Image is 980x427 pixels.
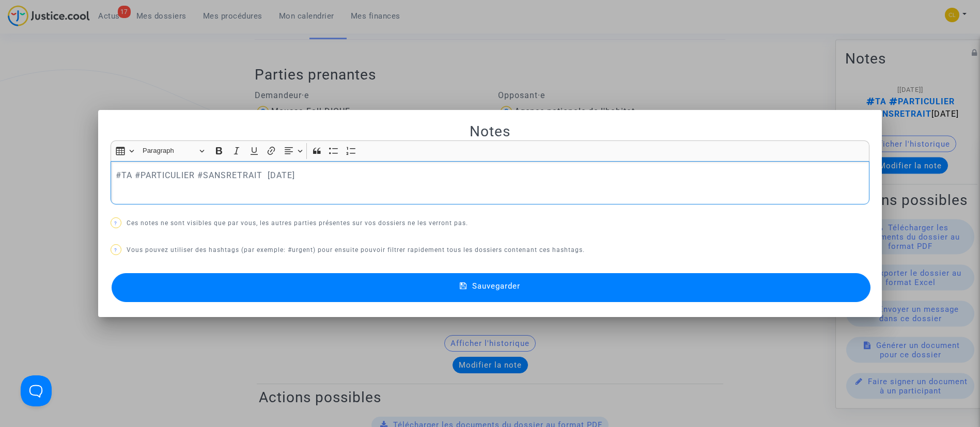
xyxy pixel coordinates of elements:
[143,145,196,157] span: Paragraph
[111,244,870,257] p: Vous pouvez utiliser des hashtags (par exemple: #urgent) pour ensuite pouvoir filtrer rapidement ...
[112,273,871,302] button: Sauvegarder
[111,122,870,140] h2: Notes
[114,220,117,226] span: ?
[114,247,117,253] span: ?
[111,217,870,230] p: Ces notes ne sont visibles que par vous, les autres parties présentes sur vos dossiers ne les ver...
[111,140,870,161] div: Editor toolbar
[21,375,52,406] iframe: Help Scout Beacon - Open
[472,281,520,291] span: Sauvegarder
[138,143,209,159] button: Paragraph
[111,161,870,204] div: Rich Text Editor, main
[116,169,864,182] p: #TA #PARTICULIER #SANSRETRAIT [DATE]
